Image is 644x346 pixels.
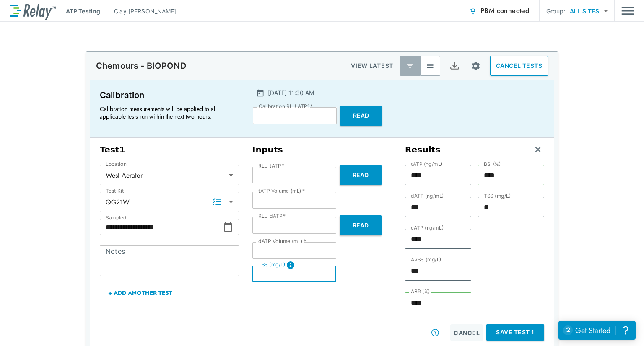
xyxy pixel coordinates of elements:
[100,283,181,303] button: + Add Another Test
[411,257,441,263] label: AVSS (mg/L)
[406,62,414,70] img: Latest
[480,5,529,17] span: PBM
[258,163,284,169] label: RLU tATP
[534,145,542,154] img: Remove
[411,289,430,294] label: ABR (%)
[470,61,481,71] img: Settings Icon
[340,215,382,235] button: Read
[340,165,382,185] button: Read
[114,7,176,15] p: Clay [PERSON_NAME]
[258,188,305,194] label: tATP Volume (mL)
[106,215,127,221] label: Sampled
[621,3,634,19] img: Drawer Icon
[256,89,265,97] img: Calender Icon
[100,194,239,210] div: QG21W
[411,161,443,167] label: tATP (ng/mL)
[258,238,306,244] label: dATP Volume (mL)
[268,88,314,97] p: [DATE] 11:30 AM
[351,61,393,71] p: VIEW LATEST
[100,88,238,102] p: Calibration
[486,324,544,341] button: Save Test 1
[465,55,487,77] button: Site setup
[10,2,56,20] img: LuminUltra Relay
[340,106,382,126] button: Read
[405,145,441,155] h3: Results
[258,213,286,219] label: RLU dATP
[106,188,124,194] label: Test Kit
[484,193,511,199] label: TSS (mg/L)
[66,7,100,15] p: ATP Testing
[100,167,239,183] div: West Aerator
[546,7,565,15] p: Group:
[450,324,483,341] button: Cancel
[96,61,186,71] p: Chemours - BIOPOND
[484,161,501,167] label: BSI (%)
[497,6,530,15] span: connected
[252,145,392,155] h3: Inputs
[100,105,234,120] p: Calibration measurements will be applied to all applicable tests run within the next two hours.
[106,161,127,167] label: Location
[558,321,636,340] iframe: Resource center
[426,62,434,70] img: View All
[444,56,465,76] button: Export
[621,3,634,19] button: Main menu
[411,193,444,199] label: dATP (ng/mL)
[449,61,460,71] img: Export Icon
[490,56,548,76] button: CANCEL TESTS
[259,103,313,109] label: Calibration RLU ATP1
[258,262,286,268] label: TSS (mg/L)
[411,225,444,231] label: cATP (ng/mL)
[100,219,223,235] input: Choose date, selected date is Oct 8, 2025
[469,7,477,15] img: Connected Icon
[100,145,239,155] h3: Test 1
[465,3,532,19] button: PBM connected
